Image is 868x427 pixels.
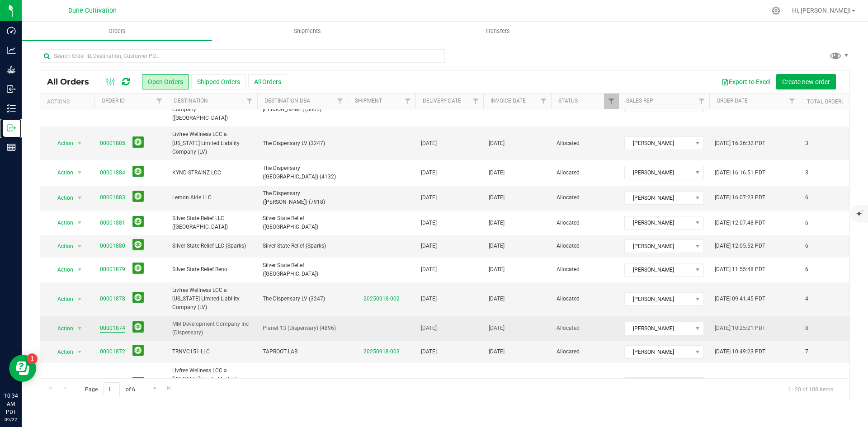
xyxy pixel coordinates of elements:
[421,219,437,227] span: [DATE]
[142,74,189,89] button: Open Orders
[557,347,613,356] span: Allocated
[363,348,400,355] a: 20250918-003
[715,219,765,227] span: [DATE] 12:07:48 PDT
[805,193,808,202] span: 6
[74,346,85,358] span: select
[163,382,176,394] a: Go to the last page
[421,169,437,177] span: [DATE]
[805,295,808,303] span: 4
[74,216,85,229] span: select
[557,139,613,148] span: Allocated
[172,214,252,231] span: Silver State Relief LLC ([GEOGRAPHIC_DATA])
[9,355,36,382] iframe: Resource center
[282,27,333,35] span: Shipments
[491,98,526,104] a: Invoice Date
[191,74,246,89] button: Shipped Orders
[625,346,692,358] span: [PERSON_NAME]
[100,347,125,356] a: 00001872
[100,265,125,274] a: 00001879
[27,353,38,364] iframe: Resource center unread badge
[715,193,765,202] span: [DATE] 16:07:23 PDT
[7,46,16,55] inline-svg: Analytics
[625,216,692,229] span: [PERSON_NAME]
[625,137,692,150] span: [PERSON_NAME]
[489,242,505,250] span: [DATE]
[421,193,437,202] span: [DATE]
[805,265,808,274] span: 6
[625,240,692,253] span: [PERSON_NAME]
[102,98,125,104] a: Order ID
[625,378,692,390] span: [PERSON_NAME]
[807,99,856,105] a: Total Orderlines
[717,98,748,104] a: Order Date
[402,22,593,41] a: Transfers
[557,193,613,202] span: Allocated
[74,293,85,305] span: select
[172,286,252,312] span: Livfree Wellness LCC a [US_STATE] Limited Liability Company (LV)
[68,7,117,14] span: Dune Cultivation
[49,192,74,204] span: Action
[625,263,692,276] span: [PERSON_NAME]
[100,139,125,148] a: 00001885
[557,242,613,250] span: Allocated
[715,169,765,177] span: [DATE] 16:16:51 PDT
[74,263,85,276] span: select
[489,219,505,227] span: [DATE]
[77,382,142,396] span: Page of 6
[363,296,400,302] a: 20250918-002
[715,295,765,303] span: [DATE] 09:41:45 PDT
[172,130,252,156] span: Livfree Wellness LCC a [US_STATE] Limited Liability Company (LV)
[49,346,74,358] span: Action
[715,242,765,250] span: [DATE] 12:05:52 PDT
[263,347,342,356] span: TAPROOT LAB
[152,94,167,109] a: Filter
[172,320,252,337] span: MM Development Company Inc (Dispensary)
[805,169,808,177] span: 3
[557,265,613,274] span: Allocated
[557,219,613,227] span: Allocated
[489,347,505,356] span: [DATE]
[355,98,382,104] a: Shipment
[40,49,445,63] input: Search Order ID, Destination, Customer PO...
[489,169,505,177] span: [DATE]
[74,240,85,253] span: select
[558,98,578,104] a: Status
[423,98,461,104] a: Delivery Date
[49,293,74,305] span: Action
[100,219,125,227] a: 00001881
[212,22,402,41] a: Shipments
[248,74,287,89] button: All Orders
[557,295,613,303] span: Allocated
[489,193,505,202] span: [DATE]
[172,242,252,250] span: Silver State Relief LLC (Sparks)
[49,216,74,229] span: Action
[776,74,836,89] button: Create new order
[780,382,840,396] span: 1 - 20 of 108 items
[7,65,16,74] inline-svg: Grow
[489,324,505,333] span: [DATE]
[625,322,692,335] span: [PERSON_NAME]
[172,265,252,274] span: Silver State Relief Reno
[625,166,692,179] span: [PERSON_NAME]
[100,193,125,202] a: 00001883
[7,104,16,113] inline-svg: Inventory
[7,143,16,152] inline-svg: Reports
[421,295,437,303] span: [DATE]
[770,6,782,15] div: Manage settings
[785,94,800,109] a: Filter
[172,347,252,356] span: TRNVC151 LLC
[104,382,120,396] input: 1
[49,263,74,276] span: Action
[333,94,348,109] a: Filter
[625,192,692,204] span: [PERSON_NAME]
[49,137,74,150] span: Action
[174,98,208,104] a: Destination
[264,98,310,104] a: Destination DBA
[715,347,765,356] span: [DATE] 10:49:23 PDT
[100,169,125,177] a: 00001884
[263,324,342,333] span: Planet 13 (Dispensary) (4896)
[47,77,98,87] span: All Orders
[625,293,692,305] span: [PERSON_NAME]
[557,324,613,333] span: Allocated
